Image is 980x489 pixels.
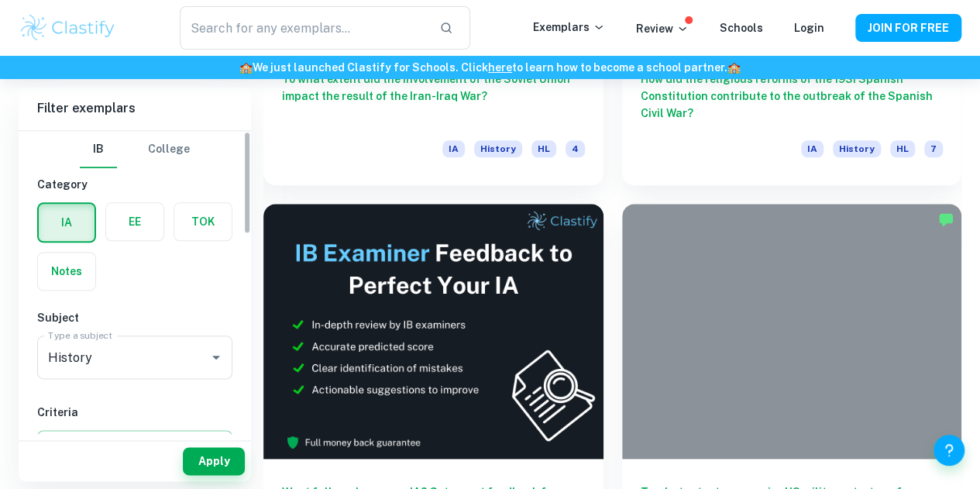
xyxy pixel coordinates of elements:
span: 🏫 [727,61,741,74]
button: Apply [183,447,245,475]
button: College [148,131,190,168]
h6: Criteria [37,404,232,421]
label: Type a subject [48,329,112,342]
button: JOIN FOR FREE [855,14,961,42]
img: Thumbnail [263,204,603,459]
span: 7 [924,140,943,157]
div: Filter type choice [80,131,190,168]
h6: How did the religious reforms of the 1931 Spanish Constitution contribute to the outbreak of the ... [641,71,944,122]
a: Login [794,22,824,34]
span: 🏫 [239,61,253,74]
p: Exemplars [533,19,605,36]
h6: Subject [37,309,232,326]
button: Help and Feedback [934,435,965,466]
button: Open [205,346,227,368]
h6: We just launched Clastify for Schools. Click to learn how to become a school partner. [3,59,977,76]
button: IB [80,131,117,168]
img: Clastify logo [19,12,117,43]
button: Notes [38,253,95,290]
a: Schools [720,22,763,34]
button: Select [37,430,232,458]
a: here [488,61,512,74]
span: 4 [566,140,585,157]
img: Marked [938,212,954,227]
span: IA [442,140,465,157]
span: HL [890,140,915,157]
span: IA [801,140,824,157]
span: HL [531,140,556,157]
span: History [833,140,881,157]
h6: To what extent did the involvement of the Soviet Union impact the result of the Iran-Iraq War? [282,71,585,122]
h6: Category [37,176,232,193]
button: IA [39,204,95,241]
button: EE [106,203,163,240]
h6: Filter exemplars [19,87,251,130]
input: Search for any exemplars... [180,6,428,50]
button: TOK [174,203,232,240]
p: Review [636,20,689,37]
span: History [474,140,522,157]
